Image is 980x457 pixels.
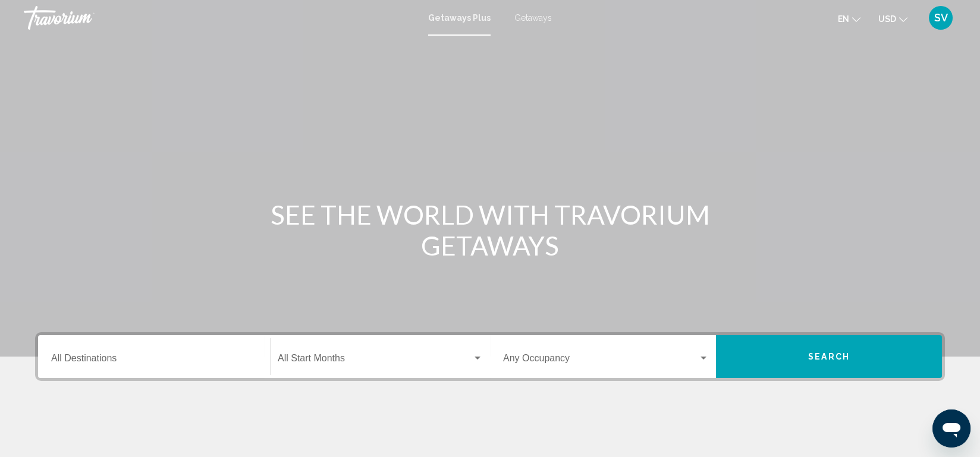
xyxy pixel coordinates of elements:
[925,5,956,30] button: User Menu
[932,409,970,447] iframe: Button to launch messaging window
[267,199,713,261] h1: SEE THE WORLD WITH TRAVORIUM GETAWAYS
[838,10,860,27] button: Change language
[934,12,948,24] span: SV
[878,10,907,27] button: Change currency
[514,13,552,23] a: Getaways
[838,14,849,24] span: en
[428,13,491,23] a: Getaways Plus
[24,6,416,30] a: Travorium
[878,14,896,24] span: USD
[38,335,942,378] div: Search widget
[716,335,942,378] button: Search
[808,352,850,362] span: Search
